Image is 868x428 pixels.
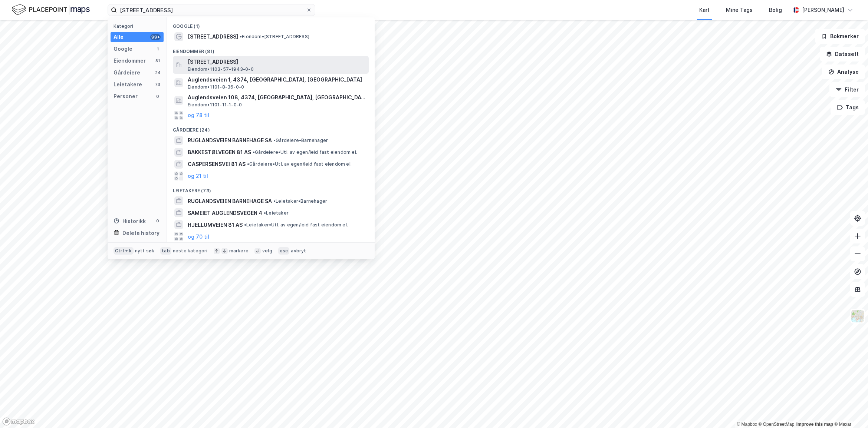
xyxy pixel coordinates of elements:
div: nytt søk [135,248,155,254]
div: 99+ [150,34,161,40]
img: Z [851,309,865,323]
div: Gårdeiere [114,68,140,77]
div: tab [160,247,171,255]
span: SAMEIET AUGLENDSVEGEN 4 [188,209,262,218]
div: Delete history [122,229,160,238]
a: Mapbox homepage [2,417,35,426]
div: 24 [155,70,161,76]
button: og 21 til [188,172,208,180]
div: Leietakere (73) [167,182,375,195]
span: Leietaker • Barnehager [273,198,327,204]
div: Google [114,44,132,53]
span: Auglendsveien 108, 4374, [GEOGRAPHIC_DATA], [GEOGRAPHIC_DATA] [188,93,366,102]
span: • [273,198,276,204]
div: Eiendommer (81) [167,43,375,56]
div: neste kategori [173,248,208,254]
span: Auglendsveien 1, 4374, [GEOGRAPHIC_DATA], [GEOGRAPHIC_DATA] [188,75,366,84]
button: Bokmerker [815,29,865,44]
div: 73 [155,82,161,87]
span: • [273,137,276,143]
div: 0 [155,93,161,99]
div: Personer [114,92,138,101]
div: 1 [155,46,161,52]
span: Gårdeiere • Utl. av egen/leid fast eiendom el. [253,149,357,155]
div: [PERSON_NAME] [802,6,844,14]
a: OpenStreetMap [759,422,795,427]
span: [STREET_ADDRESS] [188,57,366,66]
div: esc [278,247,290,255]
span: Eiendom • [STREET_ADDRESS] [240,34,309,40]
span: • [240,34,242,39]
button: Filter [829,82,865,97]
div: Kontrollprogram for chat [831,392,868,428]
div: Google (1) [167,17,375,31]
iframe: Chat Widget [831,392,868,428]
div: 81 [155,58,161,64]
div: Kart [699,6,710,14]
span: Leietaker [264,210,289,216]
a: Improve this map [796,422,833,427]
div: 0 [155,218,161,224]
div: Mine Tags [726,6,753,14]
span: • [247,161,249,167]
span: RUGLANDSVEIEN BARNEHAGE SA [188,197,272,206]
div: Leietakere [114,80,142,89]
span: Gårdeiere • Barnehager [273,137,328,143]
span: • [264,210,266,216]
div: Gårdeiere (24) [167,121,375,135]
img: logo.f888ab2527a4732fd821a326f86c7f29.svg [12,3,90,16]
span: Gårdeiere • Utl. av egen/leid fast eiendom el. [247,161,352,167]
span: Eiendom • 1101-8-36-0-0 [188,84,244,90]
input: Søk på adresse, matrikkel, gårdeiere, leietakere eller personer [117,4,306,16]
div: markere [229,248,249,254]
a: Mapbox [737,422,757,427]
span: [STREET_ADDRESS] [188,32,238,41]
div: velg [262,248,272,254]
span: BAKKESTØLVEGEN 81 AS [188,148,251,157]
div: Eiendommer [114,56,146,65]
button: Tags [831,100,865,115]
span: CASPERSENSVEI 81 AS [188,160,246,169]
span: • [253,149,255,155]
button: Datasett [820,47,865,62]
span: • [244,222,246,228]
div: Kategori [114,23,164,29]
span: Leietaker • Utl. av egen/leid fast eiendom el. [244,222,348,228]
button: og 70 til [188,232,209,241]
span: HJELLUMVEIEN 81 AS [188,220,243,229]
span: RUGLANDSVEIEN BARNEHAGE SA [188,136,272,145]
div: Alle [114,33,124,42]
div: Historikk [114,217,146,226]
button: Analyse [822,64,865,79]
span: Eiendom • 1101-11-1-0-0 [188,102,242,108]
span: Eiendom • 1103-57-1943-0-0 [188,66,254,72]
div: Bolig [769,6,782,14]
div: Ctrl + k [114,247,134,255]
button: og 78 til [188,111,209,120]
div: avbryt [291,248,306,254]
